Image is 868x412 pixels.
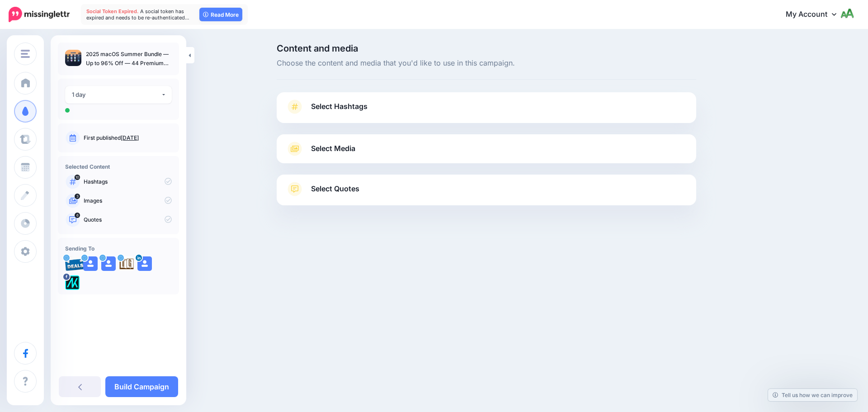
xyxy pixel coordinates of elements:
p: First published [84,134,172,142]
p: Quotes [84,216,172,224]
a: [DATE] [121,134,139,141]
span: 3 [75,194,80,199]
span: Social Token Expired. [86,8,139,14]
span: Select Quotes [311,183,359,195]
a: My Account [777,4,854,26]
img: a61aca3eb5ba8296eca46e60befebed0_thumb.jpg [65,50,81,66]
a: Tell us how we can improve [768,389,857,401]
a: Select Quotes [286,182,687,205]
p: Images [84,197,172,205]
img: 95cf0fca748e57b5e67bba0a1d8b2b21-27699.png [65,256,85,271]
img: 300371053_782866562685722_1733786435366177641_n-bsa128417.png [65,275,80,290]
img: user_default_image.png [101,256,116,271]
h4: Sending To [65,245,172,252]
a: Read More [199,8,242,21]
img: agK0rCH6-27705.jpg [119,256,134,271]
span: A social token has expired and needs to be re-authenticated… [86,8,189,21]
a: Select Hashtags [286,99,687,123]
div: 1 day [72,90,161,100]
span: Content and media [277,44,696,53]
span: Select Media [311,142,355,155]
img: menu.png [21,50,30,58]
img: user_default_image.png [83,256,98,271]
p: 2025 macOS Summer Bundle — Up to 96% Off — 44 Premium Software Picks: Build Your Own macOS App Co... [86,50,172,68]
a: Select Media [286,142,687,156]
img: user_default_image.png [137,256,152,271]
img: Missinglettr [9,7,70,22]
span: Choose the content and media that you'd like to use in this campaign. [277,57,696,69]
span: Select Hashtags [311,100,368,113]
span: 10 [75,175,80,180]
button: 1 day [65,86,172,104]
h4: Selected Content [65,163,172,170]
p: Hashtags [84,178,172,186]
span: 6 [75,213,80,218]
